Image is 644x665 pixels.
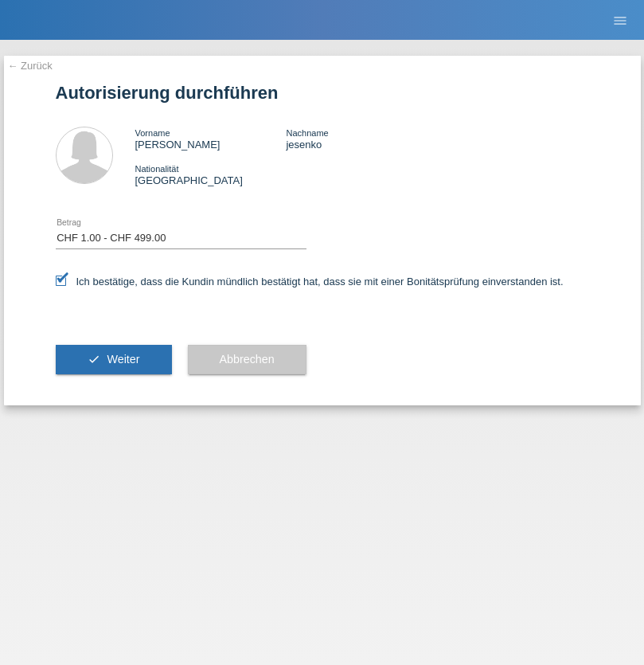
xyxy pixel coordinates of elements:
[56,83,589,103] h1: Autorisierung durchführen
[135,162,287,186] div: [GEOGRAPHIC_DATA]
[56,345,172,375] button: check Weiter
[88,353,100,366] i: check
[107,353,139,366] span: Weiter
[286,127,437,151] div: jesenko
[188,345,306,375] button: Abbrechen
[56,276,564,288] label: Ich bestätige, dass die Kundin mündlich bestätigt hat, dass sie mit einer Bonitätsprüfung einvers...
[612,13,628,29] i: menu
[604,15,636,25] a: menu
[8,60,53,72] a: ← Zurück
[135,127,287,151] div: [PERSON_NAME]
[135,164,179,174] span: Nationalität
[286,128,328,138] span: Nachname
[220,353,275,366] span: Abbrechen
[135,128,170,138] span: Vorname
